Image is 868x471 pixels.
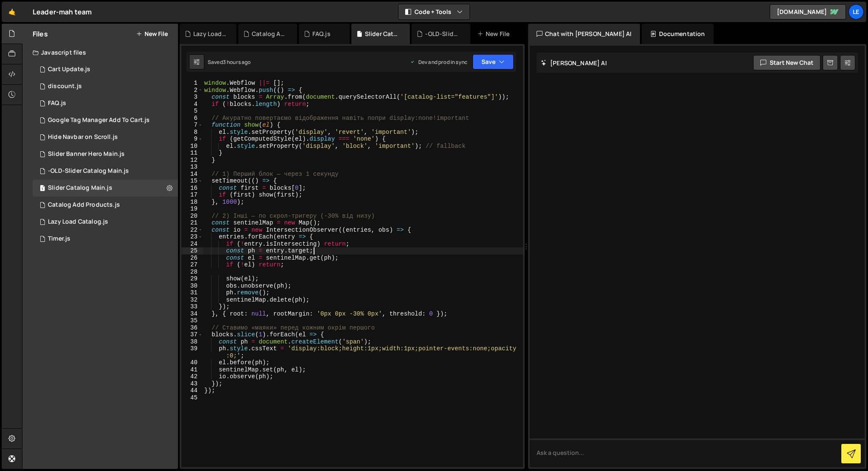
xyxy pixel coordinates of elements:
div: 29 [181,275,203,283]
div: 21 [181,219,203,227]
a: 🤙 [2,2,22,22]
div: 16298/44466.js [33,78,178,95]
div: 15 [181,177,203,185]
div: 37 [181,331,203,338]
h2: [PERSON_NAME] AI [541,59,607,67]
div: Saved [208,58,251,66]
div: 33 [181,303,203,310]
div: Leader-mah team [33,7,92,17]
div: Catalog Add Products.js [252,30,287,38]
div: 16 [181,185,203,192]
div: 6 [181,115,203,122]
div: -OLD-Slider Catalog Main.js [48,167,129,175]
button: Code + Tools [398,4,470,19]
div: 5 [181,108,203,115]
div: 30 [181,283,203,290]
div: Timer.js [48,235,70,243]
div: 35 [181,317,203,324]
div: 9 [181,136,203,143]
div: 12 [181,157,203,164]
div: 24 [181,241,203,248]
div: 22 [181,227,203,234]
div: Google Tag Manager Add To Cart.js [48,116,150,124]
div: 17 [181,191,203,199]
div: 41 [181,366,203,374]
div: 2 [181,87,203,94]
div: 42 [181,373,203,380]
div: 10 [181,143,203,150]
div: 8 [181,129,203,136]
div: 11 [181,150,203,157]
div: 16298/44467.js [33,61,178,78]
div: 25 [181,247,203,255]
div: Javascript files [22,44,178,61]
div: 7 [181,122,203,129]
button: Save [473,54,514,69]
div: 3 hours ago [223,58,251,66]
div: 28 [181,269,203,276]
div: 45 [181,394,203,402]
div: 16298/44463.js [33,95,178,112]
div: 40 [181,359,203,366]
div: 16298/44845.js [33,197,178,213]
div: discount.js [48,83,82,90]
div: 16298/44828.js [33,180,178,197]
div: 3 [181,94,203,101]
h2: Files [33,29,48,39]
div: Hide Navbar on Scroll.js [48,133,118,141]
div: 43 [181,380,203,388]
div: 20 [181,213,203,220]
div: 4 [181,101,203,108]
a: Le [849,4,864,19]
div: 16298/44402.js [33,129,178,146]
div: 32 [181,296,203,304]
button: Start new chat [753,55,821,70]
a: [DOMAIN_NAME] [770,4,846,19]
div: 18 [181,199,203,206]
div: Documentation [642,24,713,44]
div: 16298/44469.js [33,112,178,129]
div: Lazy Load Catalog.js [193,30,226,38]
div: 38 [181,338,203,346]
div: 44 [181,387,203,394]
div: 19 [181,205,203,213]
div: 39 [181,345,203,359]
div: 36 [181,324,203,332]
span: 1 [40,186,45,192]
div: 14 [181,171,203,178]
div: Chat with [PERSON_NAME] AI [528,24,640,44]
div: 23 [181,233,203,241]
div: 34 [181,310,203,318]
div: Catalog Add Products.js [48,201,120,209]
div: Slider Banner Hero Main.js [48,150,125,158]
div: 16298/44400.js [33,230,178,247]
div: Slider Catalog Main.js [48,184,112,192]
div: 13 [181,163,203,171]
div: Dev and prod in sync [410,58,467,66]
div: Slider Catalog Main.js [365,30,400,38]
div: 31 [181,289,203,296]
div: FAQ.js [48,100,66,107]
div: 26 [181,255,203,262]
div: 16298/44401.js [33,146,178,163]
div: Lazy Load Catalog.js [48,218,108,226]
div: -OLD-Slider Catalog Main.js [425,30,460,38]
div: New File [477,30,513,38]
div: Cart Update.js [48,66,90,73]
div: 27 [181,261,203,269]
div: FAQ.js [312,30,331,38]
div: -OLD-Slider Catalog Main.js [33,163,178,180]
div: 16298/44406.js [33,213,178,230]
button: New File [136,30,168,37]
div: 1 [181,80,203,87]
